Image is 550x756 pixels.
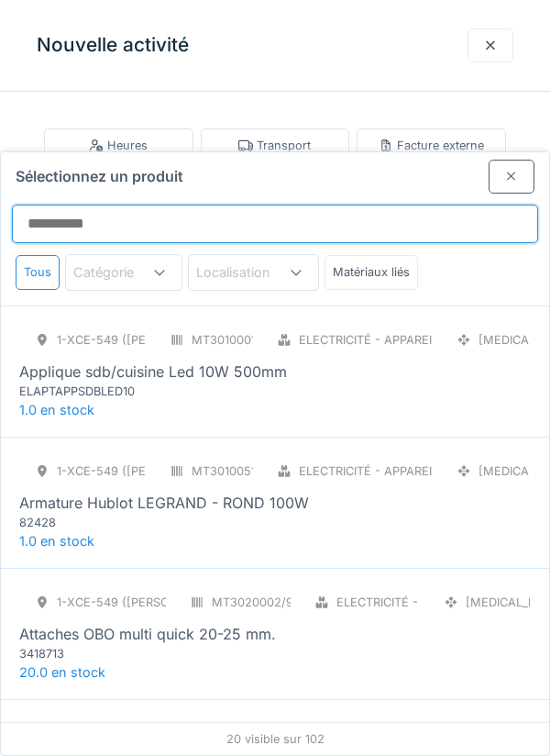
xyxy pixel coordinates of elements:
div: 1-XCE-549 ([PERSON_NAME]) [57,594,229,611]
span: 1.0 en stock [19,533,94,549]
div: ELAPTAPPSDBLED10 [19,383,239,400]
div: Catégorie [73,262,159,283]
div: 20 visible sur 102 [1,722,549,755]
div: Attaches OBO multi quick 20-25 mm. [19,623,276,645]
div: MT3020002/999/009 [212,594,335,611]
div: Facture externe [379,137,484,154]
div: 82428 [19,514,239,531]
div: Electricité - Câbles [336,594,467,611]
div: Sélectionnez un produit [1,152,549,194]
div: 3418713 [19,645,239,662]
div: Transport [238,137,311,154]
span: 20.0 en stock [19,664,105,680]
div: MT3010051/999/009 [192,462,309,480]
div: 1-XCE-549 ([PERSON_NAME]) [57,462,229,480]
div: MT3010001/999/009 [192,331,309,349]
div: Localisation [196,262,296,283]
div: Armature Hublot LEGRAND - ROND 100W [19,492,309,514]
div: 1-XCE-549 ([PERSON_NAME]) [57,331,229,349]
div: Applique sdb/cuisine Led 10W 500mm [19,361,287,383]
h3: Nouvelle activité [37,34,189,57]
div: Heures [89,137,148,154]
div: Matériaux liés [324,255,418,289]
div: Tous [16,255,60,289]
span: 1.0 en stock [19,402,94,417]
